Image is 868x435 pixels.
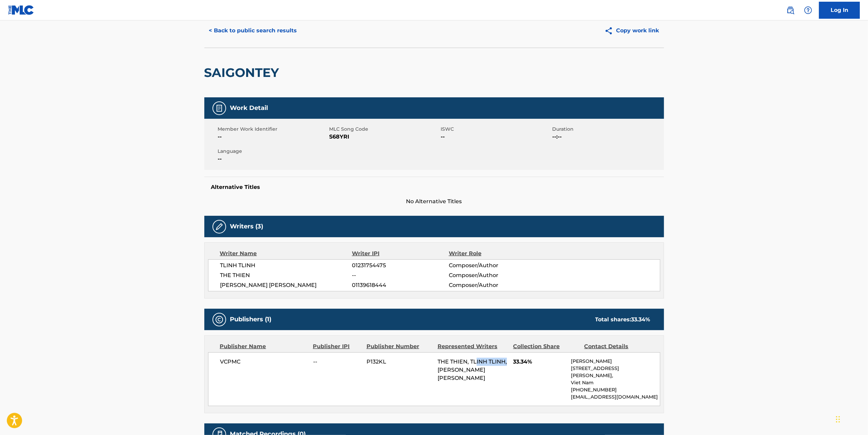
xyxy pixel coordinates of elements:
[215,104,223,112] img: Work Detail
[352,261,448,270] span: 01231754475
[449,261,537,270] span: Composer/Author
[352,281,448,289] span: 01139618444
[218,148,328,155] span: Language
[218,155,328,163] span: --
[571,379,660,386] p: Viet Nam
[204,22,302,39] button: < Back to public search results
[786,6,795,14] img: search
[211,184,657,191] h5: Alternative Titles
[441,133,551,141] span: --
[215,223,223,231] img: Writers
[449,281,537,289] span: Composer/Author
[571,393,660,401] p: [EMAIL_ADDRESS][DOMAIN_NAME]
[513,342,579,351] div: Collection Share
[313,358,361,366] span: --
[230,223,263,230] h5: Writers (3)
[8,5,34,15] img: MLC Logo
[449,271,537,279] span: Composer/Author
[441,126,551,133] span: ISWC
[631,316,650,323] span: 33.34 %
[215,316,223,324] img: Publishers
[352,271,448,279] span: --
[552,126,662,133] span: Duration
[513,358,566,366] span: 33.34%
[801,3,815,17] div: Help
[218,133,328,141] span: --
[449,249,537,258] div: Writer Role
[605,27,616,35] img: Copy work link
[819,2,860,19] a: Log In
[784,3,797,17] a: Public Search
[571,358,660,365] p: [PERSON_NAME]
[230,104,268,112] h5: Work Detail
[204,197,664,206] span: No Alternative Titles
[329,133,439,141] span: S68YRI
[367,342,432,351] div: Publisher Number
[438,358,507,381] span: THE THIEN, TLINH TLINH, [PERSON_NAME] [PERSON_NAME]
[313,342,361,351] div: Publisher IPI
[204,65,283,80] h2: SAIGONTEY
[220,342,308,351] div: Publisher Name
[571,365,660,379] p: [STREET_ADDRESS][PERSON_NAME],
[804,6,812,14] img: help
[834,402,868,435] iframe: Chat Widget
[552,133,662,141] span: --:--
[836,409,840,430] div: Drag
[230,316,272,323] h5: Publishers (1)
[220,358,308,366] span: VCPMC
[220,261,352,270] span: TLINH TLINH
[438,342,508,351] div: Represented Writers
[367,358,432,366] span: P132KL
[220,249,352,258] div: Writer Name
[220,271,352,279] span: THE THIEN
[218,126,328,133] span: Member Work Identifier
[352,249,449,258] div: Writer IPI
[571,386,660,393] p: [PHONE_NUMBER]
[220,281,352,289] span: [PERSON_NAME] [PERSON_NAME]
[600,22,664,39] button: Copy work link
[595,316,650,324] div: Total shares:
[329,126,439,133] span: MLC Song Code
[584,342,650,351] div: Contact Details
